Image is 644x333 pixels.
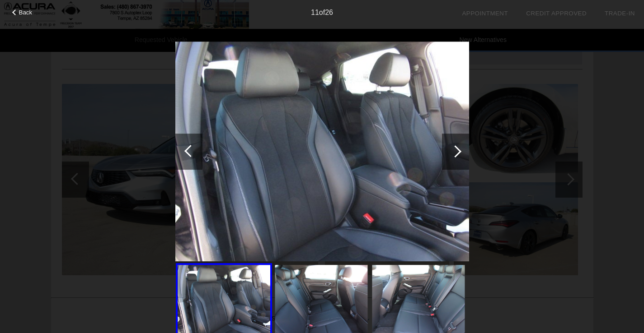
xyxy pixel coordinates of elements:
[175,42,469,262] img: 11.jpg
[311,9,319,16] span: 11
[325,9,333,16] span: 26
[462,10,508,17] a: Appointment
[605,10,635,17] a: Trade-In
[526,10,587,17] a: Credit Approved
[19,9,33,16] span: Back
